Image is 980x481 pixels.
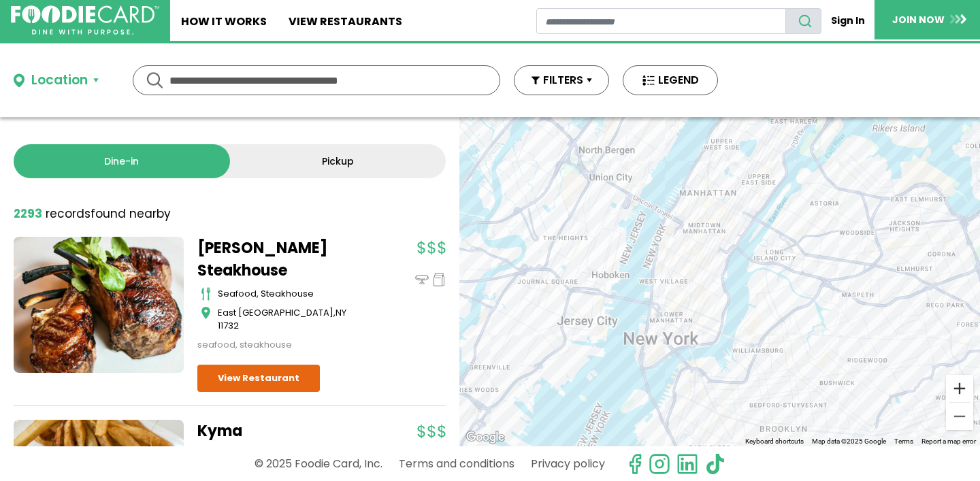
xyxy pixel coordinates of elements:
a: Privacy policy [531,452,605,476]
p: © 2025 Foodie Card, Inc. [255,452,382,476]
div: found nearby [14,205,171,223]
strong: 2293 [14,205,42,222]
a: View Restaurant [197,365,320,392]
div: , [218,306,367,333]
button: Location [14,71,99,90]
img: tiktok.svg [704,453,726,475]
img: FoodieCard; Eat, Drink, Save, Donate [11,5,159,35]
button: Keyboard shortcuts [745,437,804,446]
button: Zoom in [946,375,973,402]
button: Zoom out [946,403,973,430]
button: FILTERS [514,65,609,95]
img: map_icon.svg [201,306,211,320]
svg: check us out on facebook [624,453,646,475]
div: seafood, steakhouse [197,338,367,352]
span: 11732 [218,319,239,332]
img: linkedin.svg [676,453,698,475]
a: Open this area in Google Maps (opens a new window) [463,429,508,446]
a: Kyma [197,420,367,442]
button: LEGEND [623,65,718,95]
span: Map data ©2025 Google [812,437,886,445]
img: Google [463,429,508,446]
a: Terms [894,437,913,445]
a: [PERSON_NAME] Steakhouse [197,237,367,282]
div: Location [31,71,88,90]
button: search [785,8,821,34]
a: Report a map error [921,437,976,445]
a: Pickup [230,144,446,178]
img: pickup_icon.svg [432,273,446,286]
input: restaurant search [536,8,787,34]
span: East [GEOGRAPHIC_DATA] [218,306,333,319]
div: seafood, steakhouse [218,287,367,301]
span: NY [336,306,346,319]
a: Dine-in [14,144,230,178]
img: dinein_icon.svg [415,273,429,286]
span: records [46,205,91,222]
a: Sign In [821,8,875,33]
a: Terms and conditions [399,452,514,476]
img: cutlery_icon.svg [201,287,211,301]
